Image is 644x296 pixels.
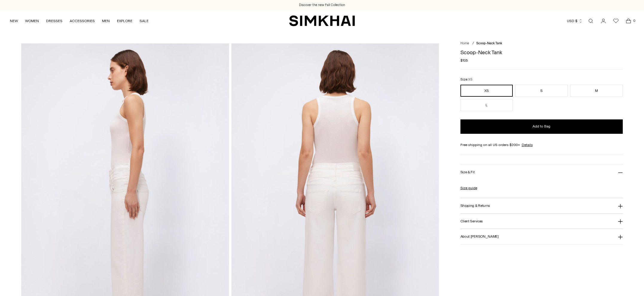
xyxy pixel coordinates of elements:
span: XS [468,78,472,81]
div: Free shipping on all US orders $200+ [460,142,623,148]
h3: Shipping & Returns [460,204,490,208]
a: Wishlist [610,15,622,27]
a: MEN [102,14,110,28]
button: Size & Fit [460,165,623,180]
a: Home [460,41,469,45]
a: DRESSES [46,14,62,28]
h3: About [PERSON_NAME] [460,235,499,239]
button: Shipping & Returns [460,198,623,213]
button: M [570,85,623,97]
h3: Client Services [460,219,483,223]
a: SIMKHAI [289,15,355,27]
h3: Size & Fit [460,170,475,174]
a: Size guide [460,185,477,191]
button: Client Services [460,214,623,229]
a: EXPLORE [117,14,132,28]
div: / [472,41,474,46]
button: L [460,99,513,111]
button: Add to Bag [460,119,623,134]
h1: Scoop-Neck Tank [460,50,623,55]
nav: breadcrumbs [460,41,623,46]
button: XS [460,85,513,97]
button: S [515,85,568,97]
a: ACCESSORIES [70,14,95,28]
a: Go to the account page [597,15,609,27]
a: Open search modal [585,15,597,27]
a: SALE [140,14,149,28]
a: WOMEN [25,14,39,28]
button: USD $ [567,14,583,28]
a: Details [522,142,533,148]
label: Size: [460,77,472,82]
span: Scoop-Neck Tank [476,41,502,45]
span: Add to Bag [532,124,550,129]
a: NEW [10,14,18,28]
a: Discover the new Fall Collection [299,3,345,7]
button: About [PERSON_NAME] [460,229,623,244]
a: Open cart modal [622,15,634,27]
span: $105 [460,58,468,63]
span: 0 [631,18,637,23]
